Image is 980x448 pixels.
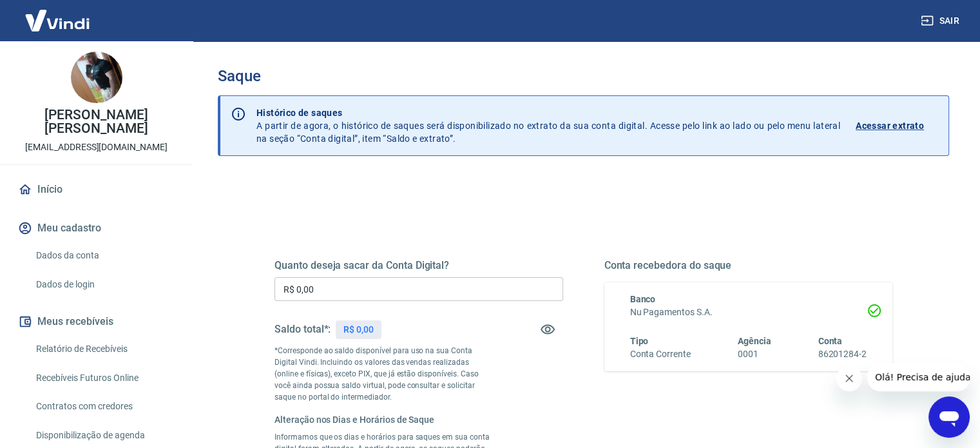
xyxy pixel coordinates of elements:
a: Contratos com credores [31,393,177,420]
img: Vindi [15,1,99,40]
h6: Alteração nos Dias e Horários de Saque [274,413,491,426]
h6: Conta Corrente [630,347,691,361]
button: Meus recebíveis [15,307,177,336]
h3: Saque [218,67,949,85]
p: [PERSON_NAME] [PERSON_NAME] [10,108,182,135]
a: Dados da conta [31,242,177,269]
h6: 86201284-2 [818,347,867,361]
button: Meu cadastro [15,214,177,242]
iframe: Mensagem da empresa [867,363,970,391]
a: Recebíveis Futuros Online [31,365,177,391]
span: Tipo [630,336,649,346]
iframe: Fechar mensagem [836,365,862,391]
iframe: Botão para abrir a janela de mensagens [928,396,970,438]
button: Sair [918,9,965,33]
a: Relatório de Recebíveis [31,336,177,362]
p: [EMAIL_ADDRESS][DOMAIN_NAME] [25,141,168,154]
span: Banco [630,294,656,304]
a: Dados de login [31,271,177,298]
a: Acessar extrato [856,106,938,145]
span: Agência [738,336,771,346]
h5: Quanto deseja sacar da Conta Digital? [274,259,563,272]
img: 4c61e58f-c01b-4067-9c72-e985e3ea9300.jpeg [71,52,122,103]
p: *Corresponde ao saldo disponível para uso na sua Conta Digital Vindi. Incluindo os valores das ve... [274,345,491,403]
h5: Conta recebedora do saque [604,259,893,272]
h6: Nu Pagamentos S.A. [630,306,867,319]
span: Olá! Precisa de ajuda? [8,9,108,19]
span: Conta [818,336,842,346]
p: Histórico de saques [256,106,840,119]
p: A partir de agora, o histórico de saques será disponibilizado no extrato da sua conta digital. Ac... [256,106,840,145]
h6: 0001 [738,347,771,361]
a: Início [15,175,177,204]
p: Acessar extrato [856,119,924,132]
p: R$ 0,00 [343,323,374,336]
h5: Saldo total*: [274,323,331,336]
